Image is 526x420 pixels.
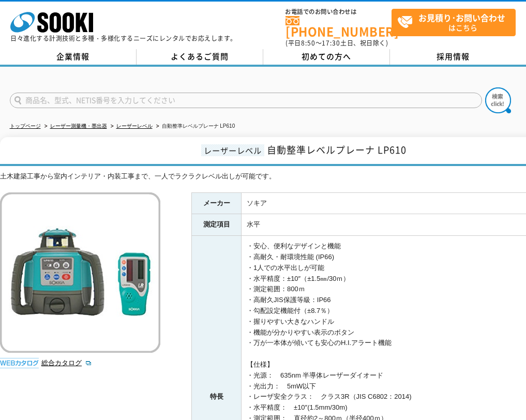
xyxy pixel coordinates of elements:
[263,49,390,65] a: 初めての方へ
[41,359,92,367] a: 総合カタログ
[137,49,263,65] a: よくあるご質問
[397,9,515,35] span: はこちら
[192,214,242,236] th: 測定項目
[285,9,392,15] span: お電話でのお問い合わせは
[392,9,516,36] a: お見積り･お問い合わせはこちら
[116,123,153,129] a: レーザーレベル
[390,49,517,65] a: 採用情報
[485,87,511,113] img: btn_search.png
[154,121,235,132] li: 自動整準レベルプレーナ LP610
[267,143,407,157] span: 自動整準レベルプレーナ LP610
[50,123,107,129] a: レーザー測量機・墨出器
[10,35,237,41] p: 日々進化する計測技術と多種・多様化するニーズにレンタルでお応えします。
[192,192,242,214] th: メーカー
[322,38,340,48] span: 17:30
[302,51,351,62] span: 初めての方へ
[10,123,41,129] a: トップページ
[10,49,137,65] a: 企業情報
[10,93,482,108] input: 商品名、型式、NETIS番号を入力してください
[301,38,315,48] span: 8:50
[285,16,392,37] a: [PHONE_NUMBER]
[285,38,388,48] span: (平日 ～ 土日、祝日除く)
[418,11,505,24] strong: お見積り･お問い合わせ
[201,144,264,156] span: レーザーレベル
